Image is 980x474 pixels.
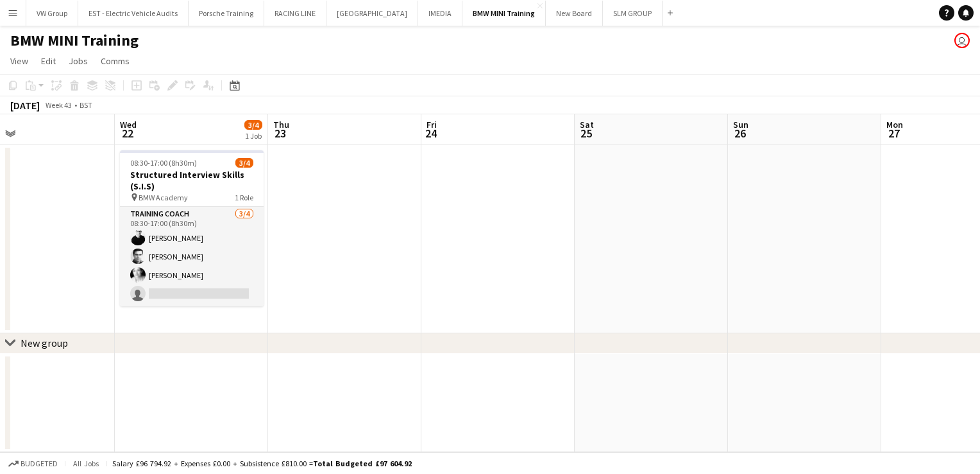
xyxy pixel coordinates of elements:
[41,55,56,67] span: Edit
[71,459,101,468] span: All jobs
[42,100,74,110] span: Week 43
[5,53,33,69] a: View
[6,457,60,471] button: Budgeted
[462,1,546,26] button: BMW MINI Training
[10,31,139,50] h1: BMW MINI Training
[603,1,663,26] button: SLM GROUP
[63,53,93,69] a: Jobs
[954,33,970,48] app-user-avatar: Lisa Fretwell
[78,1,189,26] button: EST - Electric Vehicle Audits
[21,459,58,468] span: Budgeted
[21,337,68,349] div: New group
[69,55,88,67] span: Jobs
[313,459,412,468] span: Total Budgeted £97 604.92
[546,1,603,26] button: New Board
[101,55,130,67] span: Comms
[418,1,462,26] button: IMEDIA
[326,1,418,26] button: [GEOGRAPHIC_DATA]
[189,1,264,26] button: Porsche Training
[26,1,78,26] button: VW Group
[36,53,61,69] a: Edit
[80,100,92,110] div: BST
[96,53,135,69] a: Comms
[264,1,326,26] button: RACING LINE
[10,55,28,67] span: View
[112,459,412,468] div: Salary £96 794.92 + Expenses £0.00 + Subsistence £810.00 =
[10,99,40,112] div: [DATE]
